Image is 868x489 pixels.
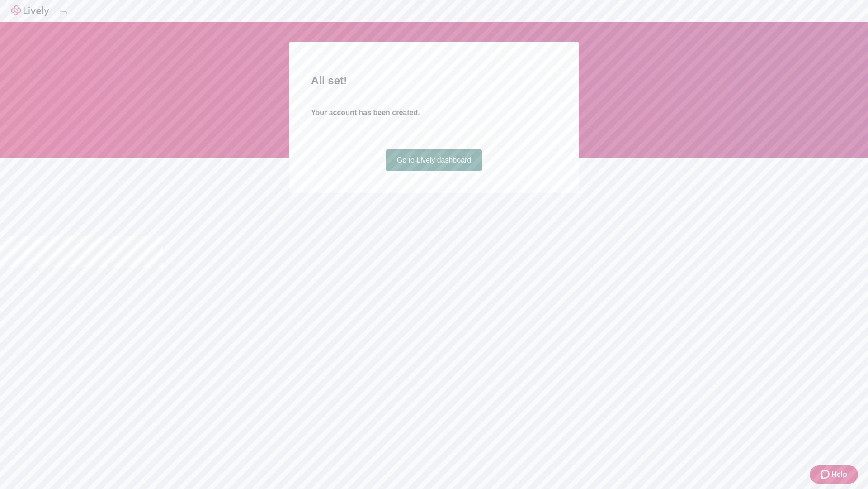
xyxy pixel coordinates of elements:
[311,107,557,118] h4: Your account has been created.
[311,72,557,89] h2: All set!
[810,465,858,484] button: Zendesk support iconHelp
[831,469,847,480] span: Help
[60,11,67,14] button: Log out
[11,5,49,16] img: Lively
[386,149,482,171] a: Go to Lively dashboard
[821,469,831,480] svg: Zendesk support icon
